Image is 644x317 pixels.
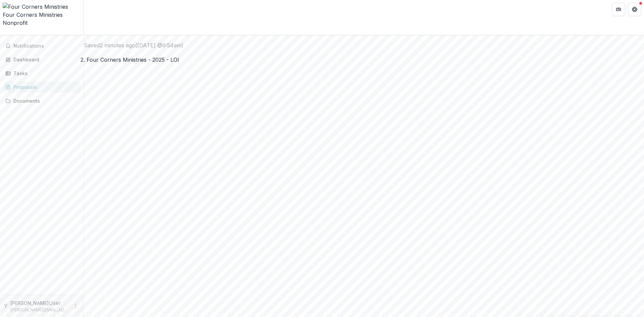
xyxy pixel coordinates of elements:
[612,3,625,16] button: Partners
[13,43,78,49] span: Notifications
[3,3,81,11] img: Four Corners Ministries
[3,95,81,106] a: Documents
[3,82,81,93] a: Proposals
[628,3,641,16] button: Get Help
[13,84,75,91] div: Proposals
[13,56,75,63] div: Dashboard
[87,56,179,64] div: Four Corners Ministries - 2025 - LOI
[13,70,75,77] div: Tasks
[3,19,28,26] span: Nonprofit
[84,41,644,49] div: Saved 2 minutes ago ( [DATE] @ 9:54am )
[4,302,8,310] div: Yancy
[10,300,49,307] p: [PERSON_NAME]
[3,11,81,19] div: Four Corners Ministries
[3,54,81,65] a: Dashboard
[3,41,81,51] button: Notifications
[10,307,69,313] p: [PERSON_NAME][EMAIL_ADDRESS][DOMAIN_NAME]
[13,97,75,104] div: Documents
[49,299,61,307] p: User
[71,302,79,310] button: More
[3,68,81,79] a: Tasks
